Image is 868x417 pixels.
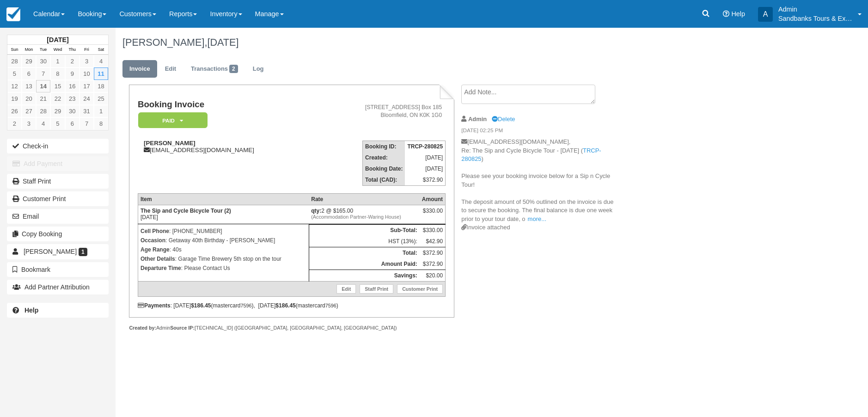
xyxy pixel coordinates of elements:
[65,92,79,105] a: 23
[7,139,109,153] button: Check-in
[407,143,443,150] strong: TRCP-280825
[141,236,306,245] p: : Getaway 40th Birthday - [PERSON_NAME]
[94,45,108,55] th: Sat
[461,223,617,232] div: Invoice attached
[144,140,196,147] strong: [PERSON_NAME]
[420,270,446,282] td: $20.00
[141,265,181,271] strong: Departure Time
[22,105,36,117] a: 27
[79,80,94,92] a: 17
[422,208,443,221] div: $330.00
[7,45,22,55] th: Sun
[141,254,306,264] p: : Garage Time Brewery 5th stop on the tour
[7,280,109,294] button: Add Partner Attribution
[363,163,405,174] th: Booking Date:
[360,284,393,294] a: Staff Print
[47,36,68,43] strong: [DATE]
[50,67,65,80] a: 8
[50,92,65,105] a: 22
[461,127,617,137] em: [DATE] 02:25 PM
[138,205,309,224] td: [DATE]
[7,105,22,117] a: 26
[94,117,108,130] a: 8
[405,163,445,174] td: [DATE]
[22,117,36,130] a: 3
[7,117,22,130] a: 2
[420,194,446,205] th: Amount
[420,258,446,270] td: $372.90
[7,227,109,241] button: Copy Booking
[129,325,156,331] strong: Created by:
[122,37,760,48] h1: [PERSON_NAME],
[79,248,87,256] span: 1
[24,307,38,314] b: Help
[184,60,245,78] a: Transactions2
[94,105,108,117] a: 1
[94,92,108,105] a: 25
[363,141,405,153] th: Booking ID:
[24,248,77,255] span: [PERSON_NAME]
[7,244,109,259] a: [PERSON_NAME] 1
[311,214,417,220] em: (Accommodation Partner-Waring House)
[420,236,446,247] td: $42.90
[65,105,79,117] a: 30
[79,67,94,80] a: 10
[50,117,65,130] a: 5
[7,67,22,80] a: 5
[309,236,420,247] td: HST (13%):
[141,256,175,262] strong: Other Details
[363,152,405,163] th: Created:
[36,55,50,67] a: 30
[246,60,271,78] a: Log
[758,7,773,22] div: A
[731,10,745,18] span: Help
[7,174,109,189] a: Staff Print
[141,237,165,244] strong: Occasion
[309,194,420,205] th: Rate
[94,67,108,80] a: 11
[7,55,22,67] a: 28
[79,55,94,67] a: 3
[7,191,109,206] a: Customer Print
[363,174,405,186] th: Total (CAD):
[7,303,109,318] a: Help
[241,303,252,308] small: 7596
[320,104,442,119] address: [STREET_ADDRESS] Box 185 Bloomfield, ON K0K 1G0
[309,225,420,236] th: Sub-Total:
[309,247,420,259] th: Total:
[22,80,36,92] a: 13
[7,156,109,171] button: Add Payment
[138,140,317,153] div: [EMAIL_ADDRESS][DOMAIN_NAME]
[36,80,50,92] a: 14
[50,80,65,92] a: 15
[468,116,487,123] strong: Admin
[191,302,211,309] strong: $186.45
[7,92,22,105] a: 19
[723,11,729,17] i: Help
[528,215,546,222] a: more...
[141,227,306,236] p: : [PHONE_NUMBER]
[50,45,65,55] th: Wed
[65,117,79,130] a: 6
[36,105,50,117] a: 28
[94,80,108,92] a: 18
[138,194,309,205] th: Item
[65,67,79,80] a: 9
[778,5,852,14] p: Admin
[94,55,108,67] a: 4
[141,246,170,253] strong: Age Range
[207,37,238,48] span: [DATE]
[778,14,852,23] p: Sandbanks Tours & Experiences
[170,325,195,331] strong: Source IP:
[420,225,446,236] td: $330.00
[420,247,446,259] td: $372.90
[22,45,36,55] th: Mon
[7,80,22,92] a: 12
[6,7,20,21] img: checkfront-main-nav-mini-logo.png
[36,117,50,130] a: 4
[492,116,515,123] a: Delete
[65,80,79,92] a: 16
[50,55,65,67] a: 1
[138,100,317,110] h1: Booking Invoice
[325,303,336,308] small: 7596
